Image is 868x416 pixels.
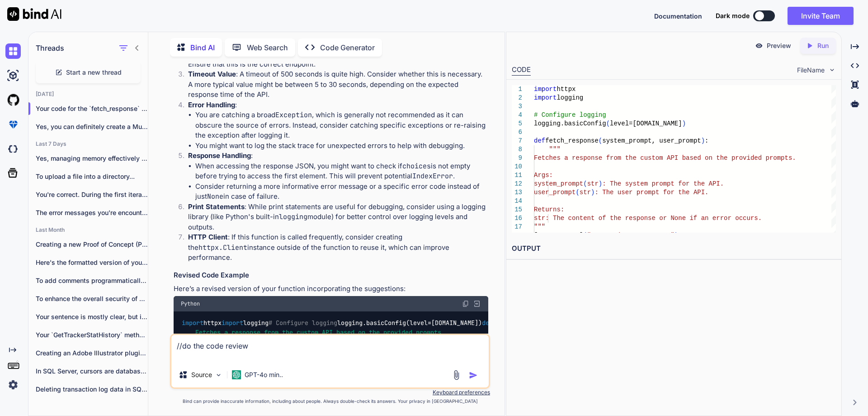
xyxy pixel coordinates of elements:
[576,189,579,196] span: (
[36,208,148,217] p: The error messages you're encountering suggest that...
[654,11,702,21] button: Documentation
[28,91,148,98] h2: [DATE]
[602,137,701,144] span: system_prompt, user_prompt
[606,120,609,127] span: (
[36,154,148,163] p: Yes, managing memory effectively is crucial in...
[598,180,602,187] span: )
[320,42,375,53] p: Code Generator
[195,182,488,202] li: Consider returning a more informative error message or a specific error code instead of just in c...
[512,137,522,145] div: 7
[402,162,431,171] code: choices
[534,120,606,127] span: logging.basicConfig
[693,215,762,222] span: f an error occurs.
[188,151,488,161] p: :
[716,11,750,20] span: Dark mode
[512,102,522,111] div: 3
[5,92,21,108] img: githubLight
[188,100,235,109] strong: Error Handling
[512,163,522,171] div: 10
[232,370,241,379] img: GPT-4o mini
[5,43,21,59] img: chat
[755,42,763,50] img: preview
[190,42,215,53] p: Bind AI
[557,94,583,101] span: logging
[587,180,598,187] span: str
[767,41,791,50] p: Preview
[36,104,148,113] p: Your code for the `fetch_response` funct...
[36,367,148,376] p: In SQL Server, cursors are database objects...
[207,192,223,201] code: None
[247,42,288,53] p: Web Search
[512,223,522,231] div: 17
[198,243,247,252] code: httpx.Client
[215,371,222,379] img: Pick Models
[788,7,854,25] button: Invite Team
[708,154,796,162] span: n the provided prompts.
[245,370,283,379] p: GPT-4o min..
[705,137,708,144] span: :
[195,141,488,151] li: You might want to log the stack trace for unexpected errors to help with debugging.
[275,110,312,120] code: Exception
[36,330,148,339] p: Your `GetTrackerStatHistory` method is functional, but there...
[682,120,685,127] span: )
[170,398,490,405] p: Bind can provide inaccurate information, including about people. Always double-check its answers....
[36,312,148,321] p: Your sentence is mostly clear, but it...
[506,238,841,259] h2: OUTPUT
[512,180,522,188] div: 12
[534,172,553,179] span: Args:
[534,215,693,222] span: str: The content of the response or None i
[512,197,522,206] div: 14
[36,258,148,267] p: Here's the formatted version of your stored...
[462,300,469,307] img: copy
[5,68,21,83] img: ai-studio
[482,319,493,327] span: def
[473,300,481,308] img: Open in Browser
[188,100,488,110] p: :
[797,66,825,75] span: FileName
[195,161,488,182] li: When accessing the response JSON, you might want to check if is not empty before trying to access...
[5,141,21,157] img: darkCloudIdeIcon
[36,172,148,181] p: To upload a file into a directory...
[610,120,682,127] span: level=[DOMAIN_NAME]
[512,206,522,214] div: 15
[534,223,545,230] span: """
[36,43,64,53] h1: Threads
[534,137,545,144] span: def
[557,86,576,93] span: httpx
[170,389,490,396] p: Keyboard preferences
[587,232,674,239] span: "Processing request..."
[534,189,576,196] span: user_prompt
[191,370,212,379] p: Source
[5,117,21,132] img: premium
[188,202,488,233] p: : While print statements are useful for debugging, consider using a logging library (like Python'...
[412,172,453,181] code: IndexError
[36,190,148,199] p: You're correct. During the first iteration of...
[188,69,488,100] p: : A timeout of 500 seconds is quite high. Consider whether this is necessary. A more typical valu...
[534,154,708,162] span: Fetches a response from the custom API based o
[188,202,245,211] strong: Print Statements
[7,7,61,21] img: Bind AI
[174,270,488,281] h3: Revised Code Example
[222,319,243,327] span: import
[188,232,488,263] p: : If this function is called frequently, consider creating the instance outside of the function t...
[591,189,594,196] span: )
[512,65,531,76] div: CODE
[549,146,560,153] span: """
[174,284,488,294] p: Here’s a revised version of your function incorporating the suggestions:
[36,385,148,394] p: Deleting transaction log data in SQL Server...
[469,371,478,380] img: icon
[512,111,522,120] div: 4
[5,377,21,392] img: settings
[701,137,704,144] span: )
[36,240,148,249] p: Creating a new Proof of Concept (POC)...
[171,335,489,362] textarea: //do the code review
[512,188,522,197] div: 13
[195,110,488,141] li: You are catching a broad , which is generally not recommended as it can obscure the source of err...
[512,171,522,180] div: 11
[583,180,587,187] span: (
[654,12,702,20] span: Documentation
[512,120,522,128] div: 5
[28,140,148,148] h2: Last 7 Days
[545,137,599,144] span: fetch_response
[534,206,564,213] span: Returns:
